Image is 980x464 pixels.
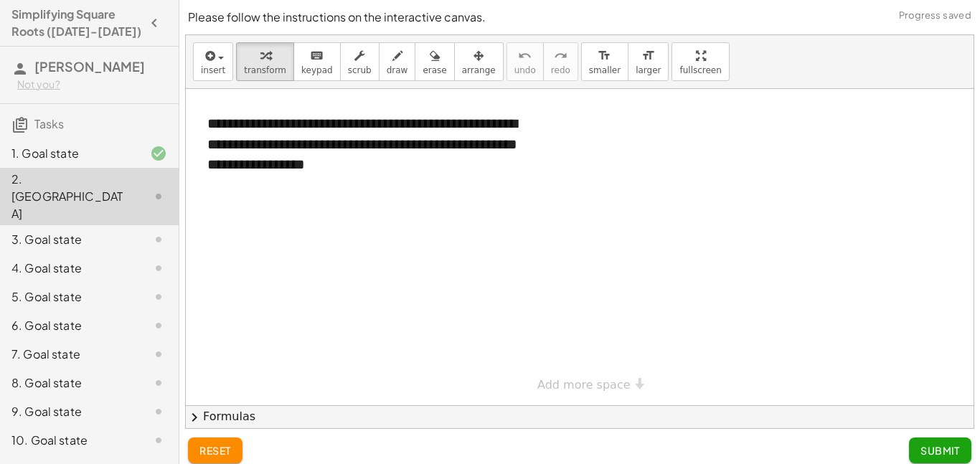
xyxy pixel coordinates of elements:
span: transform [244,65,286,75]
i: undo [518,47,532,65]
span: reset [199,444,231,457]
i: Task not started. [150,260,167,277]
button: insert [193,42,233,81]
i: Task not started. [150,432,167,449]
i: format_size [598,47,611,65]
div: 10. Goal state [11,432,127,449]
button: reset [188,437,242,463]
span: Progress saved [899,9,971,23]
span: Tasks [34,116,64,131]
i: Task not started. [150,188,167,205]
span: [PERSON_NAME] [34,58,145,75]
button: keyboardkeypad [293,42,341,81]
span: erase [423,65,446,75]
button: erase [415,42,454,81]
button: transform [236,42,294,81]
button: fullscreen [672,42,729,81]
i: Task not started. [150,346,167,363]
span: fullscreen [679,65,721,75]
div: Not you? [17,77,167,92]
button: undoundo [507,42,544,81]
div: 2. [GEOGRAPHIC_DATA] [11,171,127,222]
i: Task not started. [150,403,167,420]
span: Submit [920,444,960,457]
span: keypad [301,65,333,75]
button: draw [379,42,416,81]
h4: Simplifying Square Roots ([DATE]-[DATE]) [11,6,141,40]
button: format_sizesmaller [581,42,628,81]
button: format_sizelarger [628,42,669,81]
div: 3. Goal state [11,231,127,248]
div: 4. Goal state [11,260,127,277]
button: chevron_rightFormulas [186,405,974,428]
div: 5. Goal state [11,288,127,306]
div: 7. Goal state [11,346,127,363]
span: insert [201,65,225,75]
span: larger [636,65,661,75]
i: Task not started. [150,317,167,334]
i: keyboard [310,47,324,65]
i: redo [554,47,567,65]
p: Please follow the instructions on the interactive canvas. [188,9,971,26]
span: chevron_right [186,409,203,426]
button: Submit [909,437,971,463]
span: undo [514,65,536,75]
span: smaller [589,65,621,75]
div: 6. Goal state [11,317,127,334]
button: redoredo [543,42,578,81]
i: Task not started. [150,288,167,306]
span: draw [387,65,408,75]
i: format_size [641,47,655,65]
i: Task not started. [150,374,167,392]
div: 8. Goal state [11,374,127,392]
div: 9. Goal state [11,403,127,420]
i: Task finished and correct. [150,145,167,162]
span: Add more space [537,378,631,392]
button: scrub [340,42,380,81]
button: arrange [454,42,504,81]
span: scrub [348,65,372,75]
div: 1. Goal state [11,145,127,162]
span: redo [551,65,570,75]
span: arrange [462,65,496,75]
i: Task not started. [150,231,167,248]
